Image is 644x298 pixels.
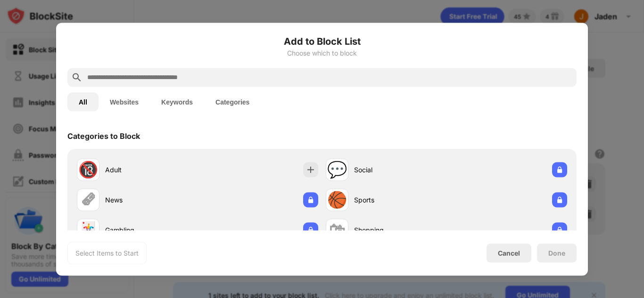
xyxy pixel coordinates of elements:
[78,220,98,240] div: 🃏
[78,160,98,179] div: 🔞
[150,92,204,111] button: Keywords
[327,160,347,179] div: 💬
[71,72,83,83] img: search.svg
[204,92,261,111] button: Categories
[67,34,577,48] h6: Add to Block List
[105,165,198,175] div: Adult
[99,92,150,111] button: Websites
[548,249,565,257] div: Done
[67,92,99,111] button: All
[67,131,140,140] div: Categories to Block
[105,195,198,205] div: News
[354,195,446,205] div: Sports
[75,248,139,258] div: Select Items to Start
[354,165,446,175] div: Social
[67,49,577,56] div: Choose which to block
[498,249,520,257] div: Cancel
[105,225,198,235] div: Gambling
[354,225,446,235] div: Shopping
[327,190,347,209] div: 🏀
[329,220,345,240] div: 🛍
[80,190,96,209] div: 🗞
